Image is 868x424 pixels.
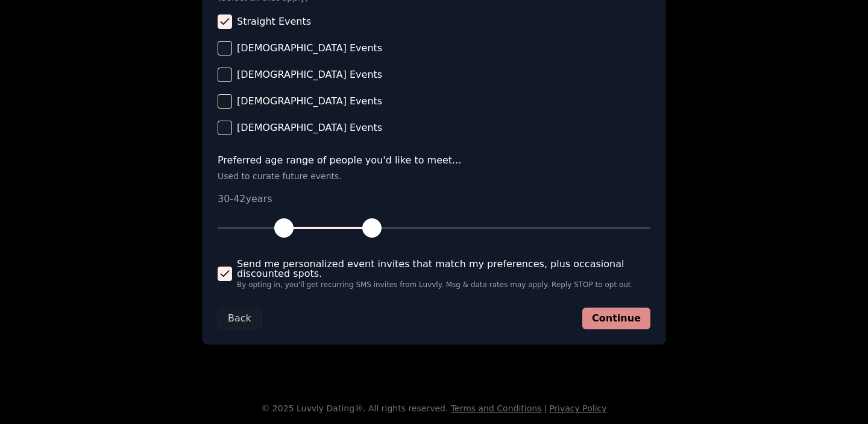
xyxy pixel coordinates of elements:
span: Send me personalized event invites that match my preferences, plus occasional discounted spots. [237,259,650,279]
button: [DEMOGRAPHIC_DATA] Events [218,68,232,82]
label: Preferred age range of people you'd like to meet... [218,156,650,165]
button: Straight Events [218,14,232,29]
p: Used to curate future events. [218,170,650,182]
p: 30 - 42 years [218,192,650,206]
span: By opting in, you'll get recurring SMS invites from Luvvly. Msg & data rates may apply. Reply STO... [237,281,650,288]
button: Send me personalized event invites that match my preferences, plus occasional discounted spots.By... [218,267,232,281]
button: Continue [582,308,650,329]
a: Privacy Policy [549,403,606,413]
button: [DEMOGRAPHIC_DATA] Events [218,94,232,109]
span: | [544,403,547,413]
button: [DEMOGRAPHIC_DATA] Events [218,41,232,55]
span: [DEMOGRAPHIC_DATA] Events [237,97,382,106]
a: Terms and Conditions [451,403,542,413]
span: [DEMOGRAPHIC_DATA] Events [237,43,382,53]
span: [DEMOGRAPHIC_DATA] Events [237,123,382,133]
span: Straight Events [237,17,311,27]
button: Back [218,308,262,329]
span: [DEMOGRAPHIC_DATA] Events [237,70,382,80]
button: [DEMOGRAPHIC_DATA] Events [218,121,232,135]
